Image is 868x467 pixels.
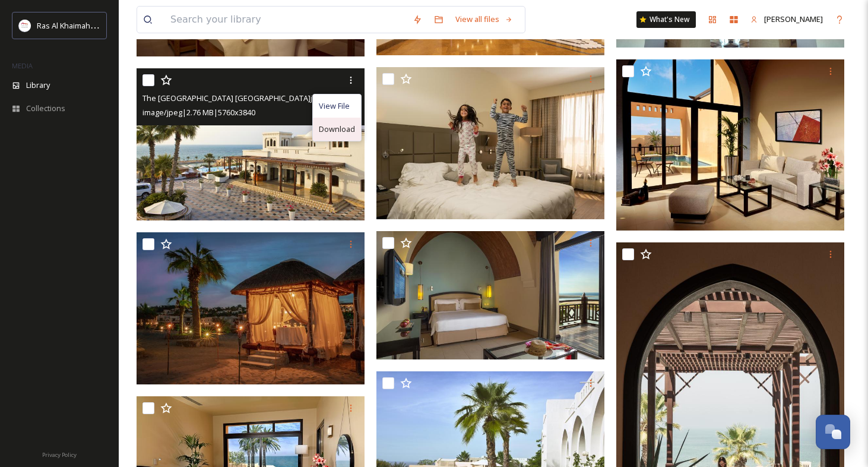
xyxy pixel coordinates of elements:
button: Open Chat [816,415,850,449]
span: The [GEOGRAPHIC_DATA] [GEOGRAPHIC_DATA]jpg [142,93,321,103]
img: The Cove Rotana Resort Ras Al Khaimah.jpg [376,67,604,219]
span: View File [319,100,350,112]
span: Collections [26,103,65,114]
a: View all files [449,8,519,31]
img: The Cove Rotana Resort Ras Al Khaimah.jpg [137,232,365,384]
a: [PERSON_NAME] [745,8,829,31]
span: [PERSON_NAME] [764,14,823,24]
img: Logo_RAKTDA_RGB-01.png [19,20,31,31]
img: The Cove Rotana Resort Ras Al Khaimah.jpg [376,231,604,359]
span: Privacy Policy [42,451,77,459]
span: MEDIA [12,61,33,70]
img: The Cove Rotana Resort Ras Al Khaimah.jpg [616,59,844,231]
span: Library [26,80,50,91]
span: image/jpeg | 2.76 MB | 5760 x 3840 [142,107,255,118]
a: What's New [636,11,696,28]
img: The Cove Rotana Resort Ras Al Khaimah.jpg [137,68,365,220]
span: Download [319,124,355,135]
a: Privacy Policy [42,447,77,461]
input: Search your library [164,7,407,33]
span: Ras Al Khaimah Tourism Development Authority [37,20,205,31]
